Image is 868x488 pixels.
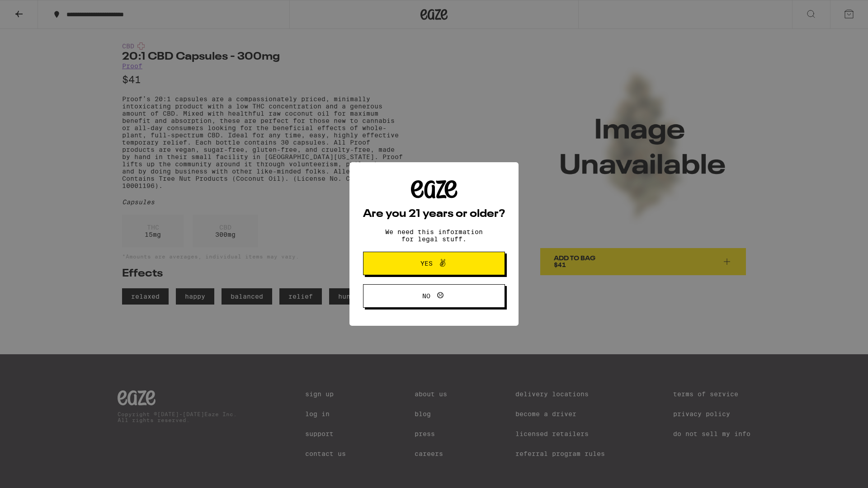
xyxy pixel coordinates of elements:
h2: Are you 21 years or older? [363,209,505,220]
span: Yes [420,260,433,267]
span: No [422,293,430,299]
button: Yes [363,252,505,275]
p: We need this information for legal stuff. [377,228,491,243]
button: No [363,284,505,308]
